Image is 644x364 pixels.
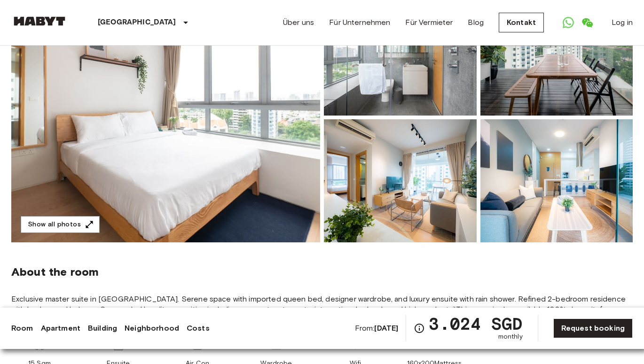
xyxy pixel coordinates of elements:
a: Open WhatsApp [559,13,578,32]
a: Open WeChat [578,13,597,32]
button: Show all photos [21,216,100,233]
a: Room [11,323,33,334]
a: Costs [187,323,210,334]
span: About the room [11,265,633,279]
a: Kontakt [499,13,544,32]
span: Exclusive master suite in [GEOGRAPHIC_DATA]. Serene space with imported queen bed, designer wardr... [11,294,633,325]
a: Neighborhood [125,323,179,334]
img: Picture of unit SG-01-022-005-01 [480,119,633,242]
svg: Check cost overview for full price breakdown. Please note that discounts apply to new joiners onl... [414,323,425,334]
span: From: [355,323,399,333]
a: Für Unternehmen [329,17,390,28]
b: [DATE] [374,324,398,333]
p: [GEOGRAPHIC_DATA] [98,17,176,28]
a: Für Vermieter [405,17,453,28]
a: Request booking [553,318,633,338]
span: 3.024 SGD [429,315,522,332]
a: Über uns [283,17,314,28]
span: monthly [498,332,523,341]
img: Picture of unit SG-01-022-005-01 [324,119,477,242]
a: Blog [468,17,484,28]
a: Building [88,323,117,334]
img: Habyt [11,16,68,26]
a: Log in [612,17,633,28]
a: Apartment [41,323,80,334]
